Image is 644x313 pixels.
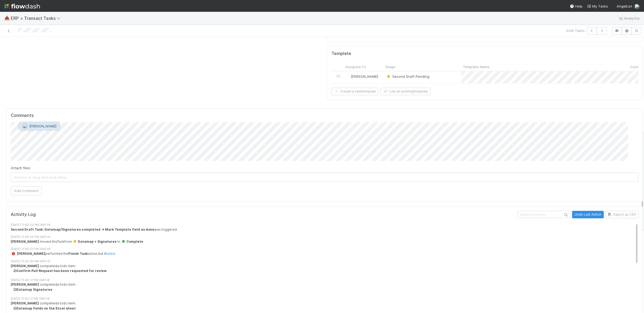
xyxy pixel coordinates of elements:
[385,64,395,69] span: Stage
[386,74,429,79] span: Second Draft Pending
[517,211,571,218] input: Search activities...
[13,269,107,273] strong: ☑ Confirm Pull Request has been requested for review
[566,28,585,33] span: 2 of 4 Tasks
[11,264,39,268] strong: [PERSON_NAME]
[617,4,632,8] span: AngelList
[386,74,429,79] div: Second Draft Pending
[11,223,643,227] div: [DATE] 11:40:22 PM GMT+8
[11,16,63,21] span: ERP > Transact Tasks
[19,122,60,130] button: [PERSON_NAME]
[4,16,10,20] span: 📥
[11,113,638,118] h5: Comments
[351,74,378,79] span: [PERSON_NAME]
[619,15,640,21] a: Analytics
[17,252,45,256] strong: [PERSON_NAME]
[572,211,604,218] button: Undo Last Action
[331,88,378,95] button: Create a newTemplate
[346,74,350,79] img: avatar_ec9c1780-91d7-48bb-898e-5f40cebd5ff8.png
[13,306,76,310] strong: ☑ Datamap fields on the Excel sheet
[29,124,56,128] span: [PERSON_NAME]
[11,165,31,171] label: Attach files:
[634,4,640,9] img: avatar_f5fedbe2-3a45-46b0-b9bb-d3935edf1c24.png
[11,252,116,256] span: performed the action but it .
[68,252,88,256] strong: Finish Task
[463,64,489,69] span: Template Name
[11,301,39,305] strong: [PERSON_NAME]
[11,227,154,231] strong: Second Draft Task: Datamap/Signatures completed -> Mark Template field as done
[345,64,366,69] span: Assigned To
[11,186,42,195] button: Add Comment
[331,51,351,56] h5: Template
[11,235,643,239] div: [DATE] 11:40:22 PM GMT+8
[11,239,643,244] div: moved this Task from to
[11,259,643,264] div: [DATE] 11:40:18 PM GMT+8
[11,282,643,292] div: completed a todo item:
[570,3,583,9] div: Help
[11,301,643,311] div: completed a todo item:
[587,4,608,8] span: My Tasks
[22,123,28,129] img: avatar_ec9c1780-91d7-48bb-898e-5f40cebd5ff8.png
[73,240,116,244] span: Datamap + Signatures
[13,288,52,292] strong: ☑ Datamap Signatures
[11,296,643,301] div: [DATE] 11:40:17 PM GMT+8
[4,2,40,11] img: logo-inverted-e16ddd16eac7371096b0.svg
[380,88,430,95] button: Link an existingTemplate
[605,211,638,218] button: Export as CSV
[121,240,143,244] span: Complete
[11,240,39,244] strong: [PERSON_NAME]
[11,278,643,282] div: [DATE] 11:40:17 PM GMT+8
[11,173,638,182] span: Choose or drag and drop file(s)
[11,264,643,274] div: completed a todo item:
[346,74,378,79] div: [PERSON_NAME]
[11,212,516,217] h5: Activity Log
[106,252,115,256] a: failed
[11,282,39,286] strong: [PERSON_NAME]
[587,3,608,9] a: My Tasks
[11,227,643,232] div: was triggered
[11,247,643,251] div: [DATE] 11:40:22 PM GMT+8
